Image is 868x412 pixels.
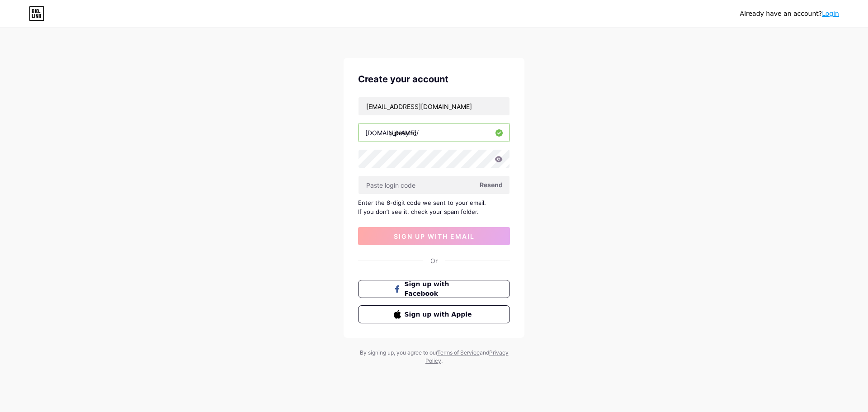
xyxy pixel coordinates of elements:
[822,10,839,17] a: Login
[437,349,480,356] a: Terms of Service
[480,180,503,189] span: Resend
[358,72,510,86] div: Create your account
[394,232,475,240] span: sign up with email
[405,279,475,298] span: Sign up with Facebook
[358,280,510,298] button: Sign up with Facebook
[430,256,438,265] div: Or
[740,9,839,19] div: Already have an account?
[359,176,509,194] input: Paste login code
[359,123,509,142] input: username
[405,310,475,319] span: Sign up with Apple
[358,198,510,216] div: Enter the 6-digit code we sent to your email. If you don’t see it, check your spam folder.
[357,349,511,365] div: By signing up, you agree to our and .
[359,97,509,115] input: Email
[358,227,510,245] button: sign up with email
[365,128,419,137] div: [DOMAIN_NAME]/
[358,305,510,323] button: Sign up with Apple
